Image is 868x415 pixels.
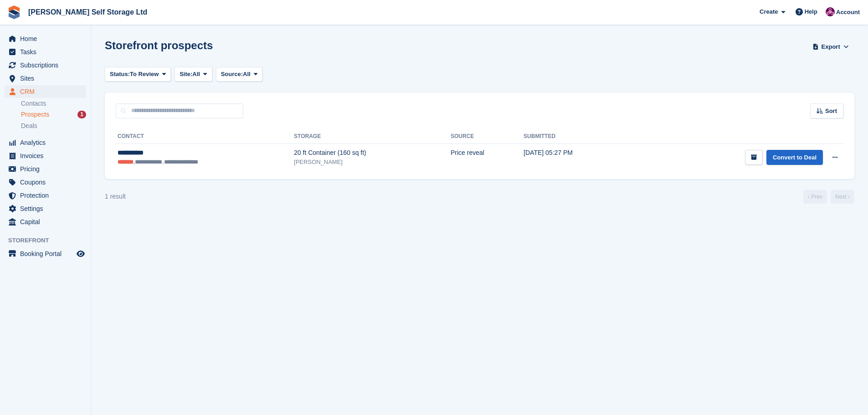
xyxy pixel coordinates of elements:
a: menu [5,59,86,72]
span: To Review [130,70,159,79]
td: Price reveal [451,143,524,172]
span: Prospects [21,110,49,119]
a: Contacts [21,99,86,108]
span: Site: [180,70,192,79]
span: Pricing [20,163,75,175]
a: menu [5,72,86,85]
span: Export [822,42,840,51]
div: 20 ft Container (160 sq ft) [294,148,451,158]
nav: Page [801,190,856,204]
a: menu [5,215,86,228]
span: Sort [825,107,837,116]
a: [PERSON_NAME] Self Storage Ltd [25,5,151,20]
a: menu [5,176,86,189]
span: Subscriptions [20,59,75,72]
div: 1 result [105,192,126,201]
span: Protection [20,189,75,202]
span: Create [760,7,778,16]
button: Export [811,39,851,54]
span: Home [20,32,75,45]
h1: Storefront prospects [105,39,213,51]
a: menu [5,247,86,260]
a: menu [5,149,86,162]
span: CRM [20,85,75,98]
a: Preview store [75,248,86,259]
span: Source: [221,70,243,79]
th: Submitted [524,129,630,144]
span: Booking Portal [20,247,75,260]
a: Next [831,190,854,204]
span: All [192,70,200,79]
span: All [243,70,251,79]
button: Source: All [216,67,263,82]
th: Storage [294,129,451,144]
a: menu [5,46,86,58]
span: Sites [20,72,75,85]
span: Help [805,7,817,16]
a: menu [5,202,86,215]
img: Lydia Wild [826,7,835,16]
span: Account [836,8,860,17]
a: menu [5,163,86,175]
span: Invoices [20,149,75,162]
th: Source [451,129,524,144]
th: Contact [116,129,294,144]
span: Tasks [20,46,75,58]
a: menu [5,32,86,45]
span: Status: [110,70,130,79]
a: Convert to Deal [766,150,823,165]
a: Prospects 1 [21,110,86,119]
a: menu [5,85,86,98]
span: Coupons [20,176,75,189]
button: Status: To Review [105,67,171,82]
a: Deals [21,121,86,131]
span: Deals [21,122,37,130]
span: Analytics [20,136,75,149]
div: 1 [77,111,86,118]
span: Capital [20,215,75,228]
div: [PERSON_NAME] [294,158,451,167]
img: stora-icon-8386f47178a22dfd0bd8f6a31ec36ba5ce8667c1dd55bd0f319d3a0aa187defe.svg [7,5,21,19]
span: Storefront [8,236,91,245]
button: Site: All [175,67,212,82]
span: Settings [20,202,75,215]
a: menu [5,189,86,202]
a: menu [5,136,86,149]
td: [DATE] 05:27 PM [524,143,630,172]
a: Previous [803,190,827,204]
